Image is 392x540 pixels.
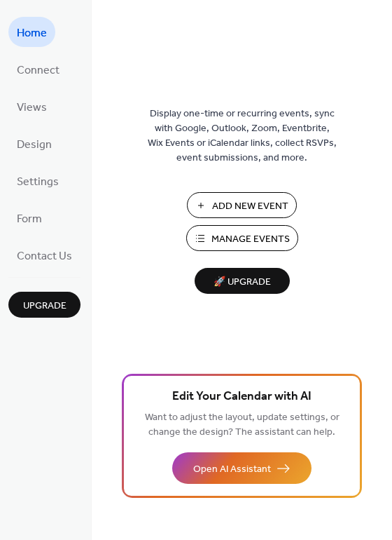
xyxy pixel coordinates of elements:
[8,203,50,233] a: Form
[8,54,68,84] a: Connect
[23,299,66,313] span: Upgrade
[17,134,52,156] span: Design
[8,240,80,270] a: Contact Us
[186,225,298,251] button: Manage Events
[8,91,55,121] a: Views
[8,17,55,47] a: Home
[17,97,47,119] span: Views
[17,208,42,230] span: Form
[8,128,60,158] a: Design
[187,192,297,218] button: Add New Event
[17,22,47,44] span: Home
[172,387,311,407] span: Edit Your Calendar with AI
[203,273,281,292] span: 🚀 Upgrade
[212,199,288,214] span: Add New Event
[17,60,59,81] span: Connect
[8,166,67,196] a: Settings
[193,462,271,477] span: Open AI Assistant
[211,232,290,247] span: Manage Events
[17,171,59,193] span: Settings
[148,107,337,166] span: Display one-time or recurring events, sync with Google, Outlook, Zoom, Eventbrite, Wix Events or ...
[145,408,339,442] span: Want to adjust the layout, update settings, or change the design? The assistant can help.
[17,245,72,267] span: Contact Us
[195,268,290,294] button: 🚀 Upgrade
[172,452,311,484] button: Open AI Assistant
[8,292,80,318] button: Upgrade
